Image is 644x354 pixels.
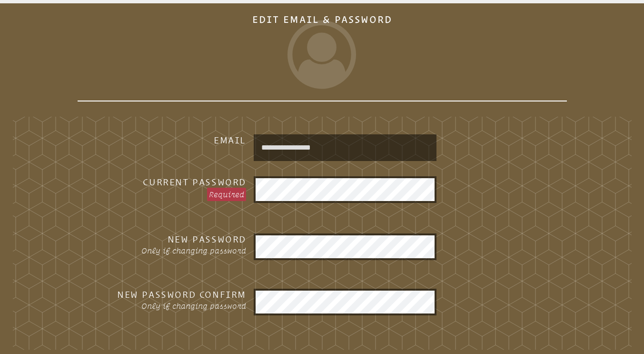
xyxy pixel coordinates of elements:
[94,176,246,188] h3: Current Password
[78,7,567,101] h1: Edit Email & Password
[94,289,246,300] h3: New Password Confirm
[94,245,246,256] p: Only if changing password
[94,134,246,146] h3: Email
[94,233,246,245] h3: New Password
[94,300,246,312] p: Only if changing password
[207,188,246,201] p: Required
